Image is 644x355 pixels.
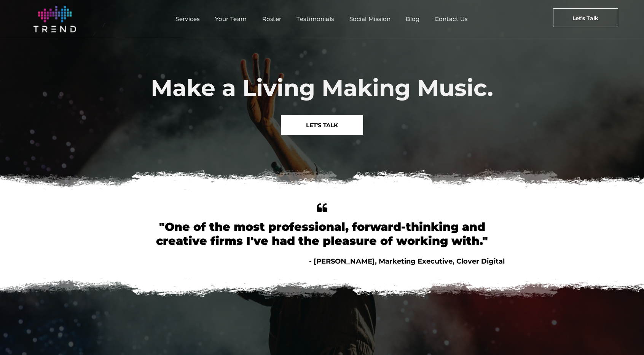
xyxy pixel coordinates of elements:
[427,13,475,24] a: Contact Us
[398,13,427,24] a: Blog
[156,220,488,248] font: "One of the most professional, forward-thinking and creative firms I've had the pleasure of worki...
[553,8,618,27] a: Let's Talk
[309,257,505,265] span: - [PERSON_NAME], Marketing Executive, Clover Digital
[168,13,207,24] a: Services
[281,115,363,135] a: LET'S TALK
[289,13,341,24] a: Testimonials
[342,13,398,24] a: Social Mission
[255,13,289,24] a: Roster
[207,13,255,24] a: Your Team
[306,115,338,135] span: LET'S TALK
[33,6,76,32] img: logo
[151,74,493,102] span: Make a Living Making Music.
[572,9,598,28] span: Let's Talk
